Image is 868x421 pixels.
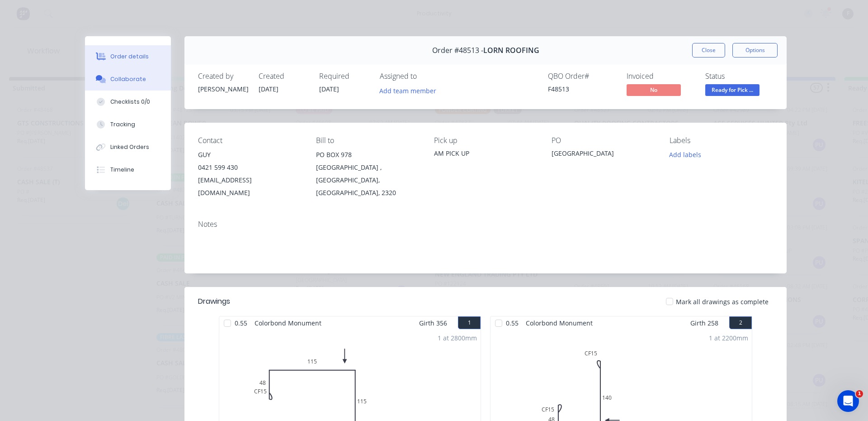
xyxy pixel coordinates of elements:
[380,84,441,96] button: Add team member
[548,72,616,81] div: QBO Order #
[434,148,538,158] div: AM PICK UP
[319,72,369,81] div: Required
[705,84,759,96] span: Ready for Pick ...
[198,220,773,229] div: Notes
[198,148,302,199] div: GUY0421 599 430[EMAIL_ADDRESS][DOMAIN_NAME]
[627,84,681,96] span: No
[380,72,470,81] div: Assigned to
[110,143,149,151] div: Linked Orders
[432,46,483,55] span: Order #48513 -
[690,316,718,330] span: Girth 258
[665,148,706,161] button: Add labels
[231,316,251,330] span: 0.55
[692,43,725,57] button: Close
[483,46,539,55] span: LORN ROOFING
[434,136,538,145] div: Pick up
[522,316,596,330] span: Colorbond Monument
[259,72,308,81] div: Created
[110,120,135,129] div: Tracking
[110,53,149,61] div: Order details
[375,84,441,96] button: Add team member
[502,316,522,330] span: 0.55
[85,113,171,136] button: Tracking
[251,316,325,330] span: Colorbond Monument
[259,85,278,93] span: [DATE]
[85,45,171,68] button: Order details
[316,148,420,199] div: PO BOX 978[GEOGRAPHIC_DATA] , [GEOGRAPHIC_DATA], [GEOGRAPHIC_DATA], 2320
[837,390,859,412] iframe: Intercom live chat
[705,84,759,98] button: Ready for Pick ...
[319,85,339,93] span: [DATE]
[198,161,302,174] div: 0421 599 430
[732,43,778,57] button: Options
[85,158,171,181] button: Timeline
[548,84,616,94] div: F48513
[198,136,302,145] div: Contact
[198,84,248,94] div: [PERSON_NAME]
[110,166,134,174] div: Timeline
[438,333,477,343] div: 1 at 2800mm
[670,136,773,145] div: Labels
[198,148,302,161] div: GUY
[705,72,773,81] div: Status
[198,174,302,199] div: [EMAIL_ADDRESS][DOMAIN_NAME]
[110,75,146,83] div: Collaborate
[458,316,481,329] button: 1
[85,91,171,113] button: Checklists 0/0
[729,316,752,329] button: 2
[552,136,655,145] div: PO
[316,148,420,161] div: PO BOX 978
[85,136,171,158] button: Linked Orders
[198,296,230,307] div: Drawings
[110,98,150,106] div: Checklists 0/0
[627,72,694,81] div: Invoiced
[552,148,655,161] div: [GEOGRAPHIC_DATA]
[419,316,447,330] span: Girth 356
[316,136,420,145] div: Bill to
[316,161,420,199] div: [GEOGRAPHIC_DATA] , [GEOGRAPHIC_DATA], [GEOGRAPHIC_DATA], 2320
[856,390,863,397] span: 1
[676,297,769,306] span: Mark all drawings as complete
[85,68,171,91] button: Collaborate
[709,333,748,343] div: 1 at 2200mm
[198,72,248,81] div: Created by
